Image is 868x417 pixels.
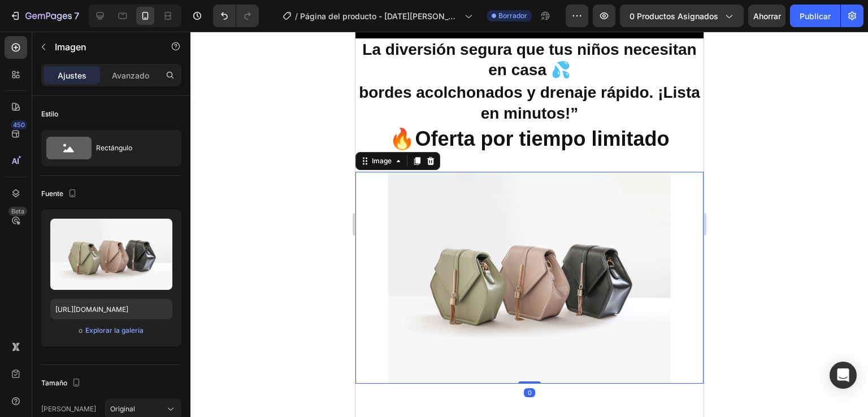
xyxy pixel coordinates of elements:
font: Original [110,405,135,413]
iframe: Área de diseño [355,32,704,417]
input: https://ejemplo.com/imagen.jpg [50,299,172,319]
font: Explorar la galería [85,326,144,335]
font: Borrador [498,11,527,20]
font: Imagen [55,41,86,53]
font: Ajustes [58,71,86,80]
font: 450 [13,121,25,129]
img: imagen de vista previa [50,219,172,290]
font: Tamaño [41,379,67,387]
button: 0 productos asignados [620,5,744,27]
font: o [79,326,83,335]
button: 7 [5,5,84,27]
button: Publicar [790,5,840,27]
button: Explorar la galería [85,325,144,336]
font: Fuente [41,189,63,198]
div: Abrir Intercom Messenger [830,362,857,389]
font: Avanzado [112,71,149,80]
font: 7 [74,10,79,21]
font: / [295,11,298,21]
font: Estilo [41,110,58,118]
font: Ahorrar [753,11,781,21]
font: Rectángulo [96,144,132,152]
font: [PERSON_NAME] [41,405,96,413]
font: 0 productos asignados [630,11,718,21]
font: Publicar [800,11,831,21]
button: Ahorrar [748,5,785,27]
font: Beta [11,207,24,215]
font: Página del producto - [DATE][PERSON_NAME] 18:35:07 [300,11,460,33]
div: Deshacer/Rehacer [213,5,259,27]
p: Imagen [55,40,151,54]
